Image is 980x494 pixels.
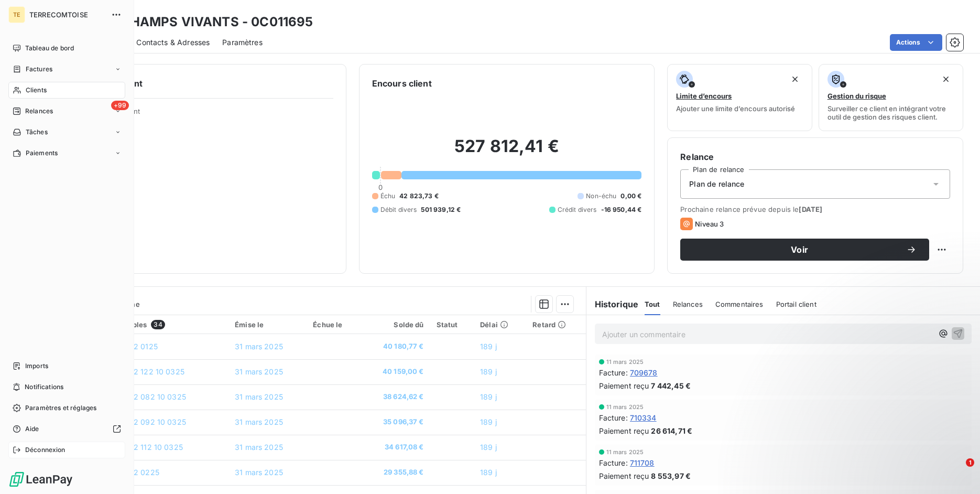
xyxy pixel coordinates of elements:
[676,104,795,113] span: Ajouter une limite d’encours autorisé
[421,205,461,214] span: 501 939,12 €
[599,425,649,436] span: Paiement reçu
[480,367,497,376] span: 189 j
[25,106,53,116] span: Relances
[601,205,642,214] span: -16 950,44 €
[235,392,283,401] span: 31 mars 2025
[630,367,658,378] span: 709678
[667,64,812,131] button: Limite d’encoursAjouter une limite d’encours autorisé
[8,6,25,23] div: TE
[63,77,333,90] h6: Informations client
[372,136,642,167] h2: 527 812,41 €
[235,367,283,376] span: 31 mars 2025
[8,421,125,437] a: Aide
[606,449,644,455] span: 11 mars 2025
[25,403,96,413] span: Paramètres et réglages
[651,380,691,391] span: 7 442,45 €
[151,320,165,329] span: 34
[25,424,39,434] span: Aide
[599,412,628,423] span: Facture :
[599,367,628,378] span: Facture :
[92,13,313,31] h3: DES CHAMPS VIVANTS - 0C011695
[313,320,354,329] div: Échue le
[480,417,497,426] span: 189 j
[26,85,47,95] span: Clients
[680,151,950,163] h6: Relance
[25,382,63,392] span: Notifications
[689,179,744,189] span: Plan de relance
[84,107,333,122] span: Propriétés Client
[26,127,48,137] span: Tâches
[599,457,628,468] span: Facture :
[25,361,48,371] span: Imports
[680,205,950,213] span: Prochaine relance prévue depuis le
[673,300,703,308] span: Relances
[651,470,691,481] span: 8 553,97 €
[770,392,980,466] iframe: Intercom notifications message
[372,77,432,90] h6: Encours client
[25,445,66,455] span: Déconnexion
[651,425,692,436] span: 26 614,71 €
[26,65,52,74] span: Factures
[235,468,283,477] span: 31 mars 2025
[586,191,616,201] span: Non-échu
[367,320,423,329] div: Solde dû
[558,205,597,214] span: Crédit divers
[827,104,954,121] span: Surveiller ce client en intégrant votre outil de gestion des risques client.
[715,300,764,308] span: Commentaires
[367,392,423,402] span: 38 624,62 €
[827,92,886,100] span: Gestion du risque
[26,148,58,158] span: Paiements
[399,191,439,201] span: 42 823,73 €
[222,37,263,48] span: Paramètres
[606,359,644,365] span: 11 mars 2025
[586,298,639,310] h6: Historique
[630,457,655,468] span: 711708
[645,300,660,308] span: Tout
[437,320,468,329] div: Statut
[480,443,497,452] span: 189 j
[676,92,732,100] span: Limite d’encours
[693,245,906,254] span: Voir
[944,458,970,484] iframe: Intercom live chat
[776,300,816,308] span: Portail client
[480,320,520,329] div: Délai
[235,320,300,329] div: Émise le
[367,367,423,377] span: 40 159,00 €
[695,220,724,228] span: Niveau 3
[480,342,497,351] span: 189 j
[680,239,929,261] button: Voir
[890,34,942,51] button: Actions
[25,44,74,53] span: Tableau de bord
[480,392,497,401] span: 189 j
[532,320,579,329] div: Retard
[235,417,283,426] span: 31 mars 2025
[367,341,423,352] span: 40 180,77 €
[630,412,657,423] span: 710334
[367,442,423,453] span: 34 617,08 €
[367,417,423,427] span: 35 096,37 €
[480,468,497,477] span: 189 j
[8,471,73,488] img: Logo LeanPay
[367,467,423,478] span: 29 355,88 €
[799,205,822,213] span: [DATE]
[380,191,396,201] span: Échu
[966,458,974,467] span: 1
[235,342,283,351] span: 31 mars 2025
[380,205,417,214] span: Débit divers
[235,443,283,452] span: 31 mars 2025
[82,320,222,329] div: Pièces comptables
[819,64,963,131] button: Gestion du risqueSurveiller ce client en intégrant votre outil de gestion des risques client.
[378,183,383,191] span: 0
[620,191,641,201] span: 0,00 €
[111,101,129,110] span: +99
[606,404,644,410] span: 11 mars 2025
[136,37,210,48] span: Contacts & Adresses
[599,380,649,391] span: Paiement reçu
[599,470,649,481] span: Paiement reçu
[29,10,105,19] span: TERRECOMTOISE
